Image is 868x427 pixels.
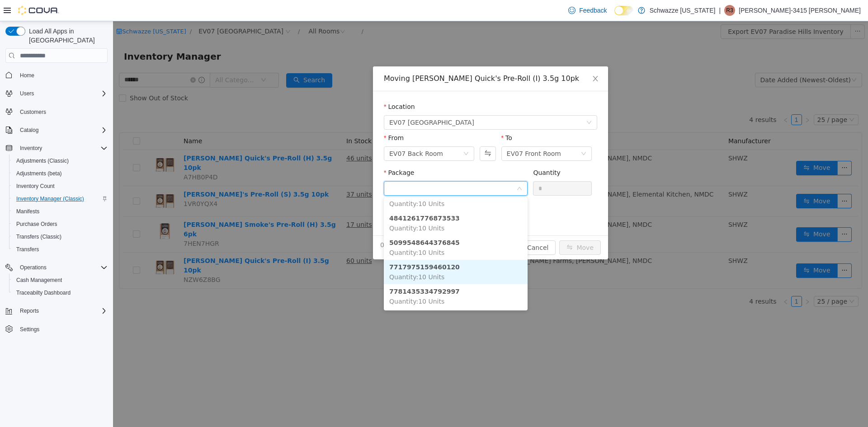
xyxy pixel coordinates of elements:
strong: 5099548644376845 [276,218,347,225]
label: Quantity [420,148,448,155]
span: Inventory [16,143,108,154]
button: Adjustments (Classic) [9,155,111,167]
span: Home [20,72,34,79]
li: 7717975159460120 [271,239,415,263]
a: Feedback [565,1,610,19]
a: Adjustments (beta) [13,168,66,179]
span: Cash Management [13,275,108,286]
button: Settings [2,323,111,336]
button: Reports [2,305,111,317]
span: EV07 Paradise Hills [276,94,361,108]
button: Adjustments (beta) [9,167,111,180]
a: Cash Management [13,275,66,286]
a: Home [16,70,38,81]
button: Transfers (Classic) [9,230,111,243]
button: Users [16,88,38,99]
span: Inventory [20,145,42,152]
span: Quantity : 10 Units [276,277,331,284]
span: Quantity : 10 Units [276,252,331,259]
p: | [719,5,721,16]
span: Quantity : 10 Units [276,179,331,186]
a: Customers [16,107,50,117]
div: Ryan-3415 Langeler [724,5,735,16]
span: Catalog [16,125,108,136]
span: Cash Management [16,277,62,284]
span: Reports [20,307,39,314]
a: Purchase Orders [13,219,61,230]
button: Swap [367,125,382,140]
a: Settings [16,324,43,335]
button: Reports [16,305,42,316]
button: Inventory Manager (Classic) [9,192,111,205]
span: Settings [20,326,39,333]
p: Schwazze [US_STATE] [650,5,716,16]
a: Traceabilty Dashboard [13,287,74,298]
span: Transfers (Classic) [16,233,61,240]
span: Customers [20,108,46,116]
span: Transfers [13,244,108,255]
span: Customers [16,106,108,117]
span: Adjustments (Classic) [16,157,69,164]
span: Quantity : 10 Units [276,228,331,235]
button: Inventory Count [9,180,111,192]
a: Transfers [13,244,42,255]
i: icon: down [468,130,473,136]
button: Home [2,68,111,81]
span: Traceabilty Dashboard [13,287,108,298]
li: 5099548644376845 [271,214,415,239]
button: Inventory [16,143,46,154]
button: Catalog [2,124,111,136]
button: icon: swapMove [446,219,488,234]
span: Transfers [16,246,39,253]
span: Purchase Orders [16,221,57,228]
span: Inventory Manager (Classic) [13,193,108,204]
span: 0 Units will be moved. [267,219,338,229]
span: Traceabilty Dashboard [16,289,71,296]
button: Catalog [16,125,42,136]
button: Inventory [2,142,111,155]
li: 4841261776873533 [271,190,415,214]
strong: 4841261776873533 [276,193,347,201]
span: Transfers (Classic) [13,231,108,242]
a: Adjustments (Classic) [13,155,72,166]
span: Users [16,88,108,99]
a: Transfers (Classic) [13,231,65,242]
i: icon: down [350,130,356,136]
button: Manifests [9,205,111,218]
span: Settings [16,324,108,335]
label: Location [271,82,302,89]
span: Feedback [579,6,607,15]
li: 7781435334792997 [271,263,415,287]
strong: 7781435334792997 [276,267,347,274]
span: Inventory Manager (Classic) [16,195,84,202]
span: Operations [20,264,47,271]
button: Operations [2,261,111,274]
span: Catalog [20,127,38,134]
strong: 7717975159460120 [276,242,347,249]
li: 3470134428780258 [271,165,415,190]
span: Manifests [16,208,39,215]
input: Dark Mode [614,6,633,15]
button: Customers [2,105,111,118]
span: Operations [16,262,108,273]
button: Purchase Orders [9,218,111,230]
span: Reports [16,305,108,316]
button: Cancel [407,219,443,234]
a: Inventory Count [13,181,58,192]
div: EV07 Front Room [394,126,448,139]
button: Traceabilty Dashboard [9,286,111,299]
span: Adjustments (Classic) [13,155,108,166]
input: Quantity [420,160,478,174]
label: From [271,113,291,120]
span: Users [20,90,34,97]
label: To [388,113,399,120]
i: icon: close [479,54,486,61]
span: Home [16,69,108,80]
span: Adjustments (beta) [13,168,108,179]
a: Manifests [13,206,43,217]
i: icon: down [473,99,479,105]
span: Inventory Count [16,183,55,190]
button: Users [2,87,111,100]
div: EV07 Back Room [276,126,330,139]
span: Inventory Count [13,181,108,192]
